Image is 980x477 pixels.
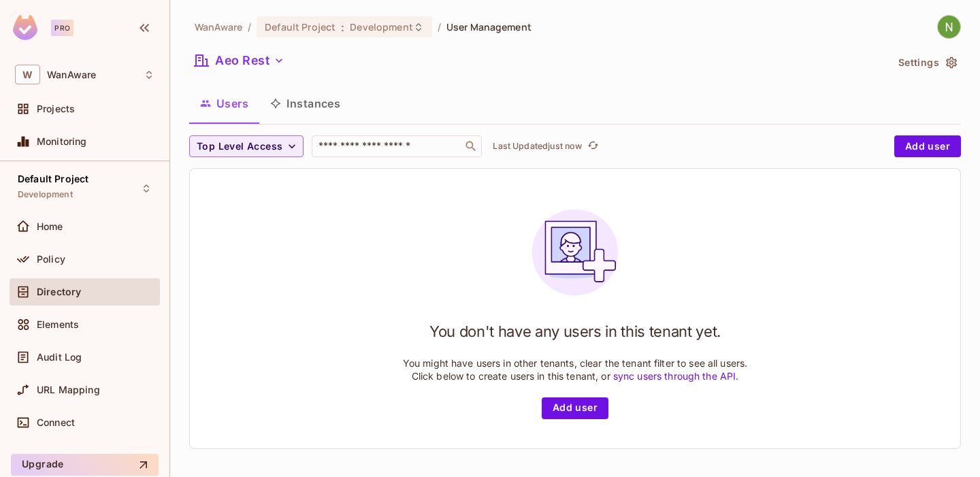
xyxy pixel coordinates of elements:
[446,20,532,33] span: User Management
[613,370,739,382] a: sync users through the API.
[47,69,96,80] span: Workspace: WanAware
[259,86,351,120] button: Instances
[195,20,242,33] span: the active workspace
[37,254,65,265] span: Policy
[13,15,37,40] img: SReyMgAAAABJRU5ErkJggg==
[189,135,304,157] button: Top Level Access
[893,52,961,73] button: Settings
[18,174,88,184] span: Default Project
[189,86,259,120] button: Users
[37,319,79,330] span: Elements
[403,357,748,382] p: You might have users in other tenants, clear the tenant filter to see all users. Click below to c...
[189,50,290,71] button: Aeo Rest
[37,221,63,232] span: Home
[429,321,721,342] h1: You don't have any users in this tenant yet.
[51,20,73,36] div: Pro
[582,138,601,154] span: Click to refresh data
[265,20,336,33] span: Default Project
[37,103,75,114] span: Projects
[542,397,608,419] button: Add user
[18,189,73,200] span: Development
[37,136,87,147] span: Monitoring
[197,138,282,155] span: Top Level Access
[11,454,159,476] button: Upgrade
[37,384,100,395] span: URL Mapping
[587,139,599,153] span: refresh
[340,22,345,33] span: :
[37,286,81,297] span: Directory
[493,141,582,152] p: Last Updated just now
[37,352,82,363] span: Audit Log
[248,20,251,33] li: /
[438,20,441,33] li: /
[15,65,40,84] span: W
[585,138,601,154] button: refresh
[37,417,75,428] span: Connect
[938,16,960,38] img: Navanath Jadhav
[894,135,961,157] button: Add user
[350,20,412,33] span: Development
